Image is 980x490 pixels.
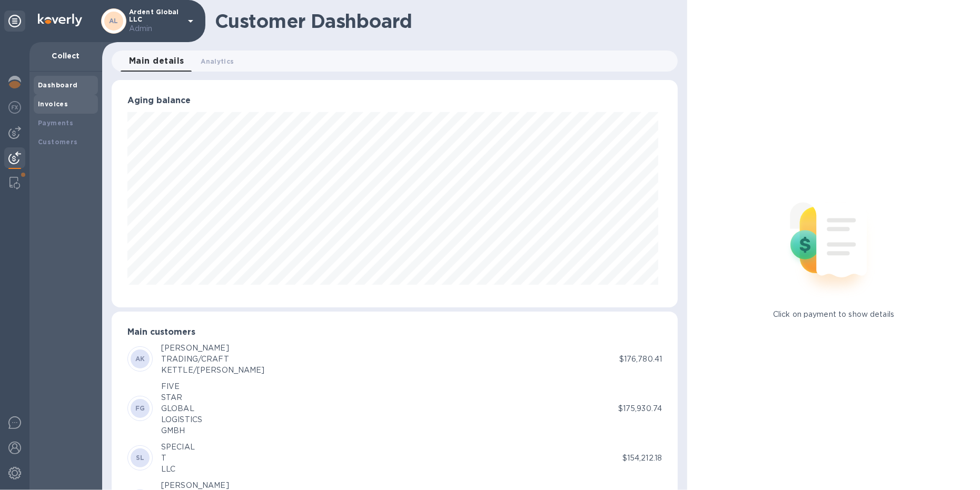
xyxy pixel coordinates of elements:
p: Admin [129,23,182,34]
h3: Aging balance [127,96,662,106]
b: Dashboard [38,81,78,89]
div: T [161,453,195,464]
b: Customers [38,138,78,146]
div: TRADING/CRAFT [161,354,265,365]
div: Unpin categories [4,11,25,32]
div: LLC [161,464,195,475]
b: FG [135,404,145,412]
b: AK [135,355,145,363]
div: LOGISTICS [161,414,202,425]
b: AL [109,17,118,25]
p: Click on payment to show details [773,309,894,320]
p: Ardent Global LLC [129,8,182,34]
span: Main details [129,54,184,68]
div: STAR [161,392,202,403]
b: Invoices [38,100,68,108]
p: $176,780.41 [619,354,662,365]
div: FIVE [161,381,202,392]
div: SPECIAL [161,442,195,453]
img: Foreign exchange [8,101,21,114]
div: [PERSON_NAME] [161,343,265,354]
p: $154,212.18 [622,453,662,464]
p: $175,930.74 [618,403,662,414]
b: Payments [38,119,73,127]
p: Collect [38,51,94,61]
h3: Main customers [127,327,662,337]
span: Analytics [201,56,234,67]
div: GMBH [161,425,202,436]
div: KETTLE/[PERSON_NAME] [161,365,265,376]
h1: Customer Dashboard [215,10,670,32]
b: SL [136,454,145,462]
div: GLOBAL [161,403,202,414]
img: Logo [38,14,82,26]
